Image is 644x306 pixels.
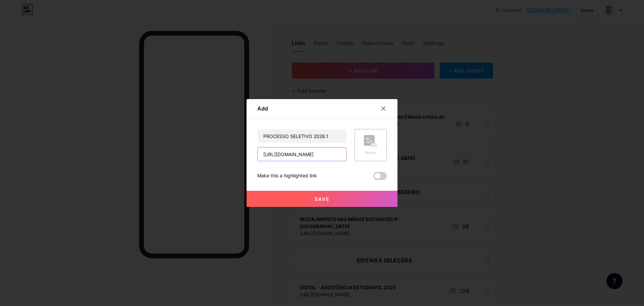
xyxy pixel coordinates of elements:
[257,172,317,180] div: Make this a highlighted link
[257,104,268,113] div: Add
[247,191,397,207] button: Save
[258,129,346,143] input: Title
[258,147,346,161] input: URL
[315,196,330,202] span: Save
[364,150,377,155] div: Picture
